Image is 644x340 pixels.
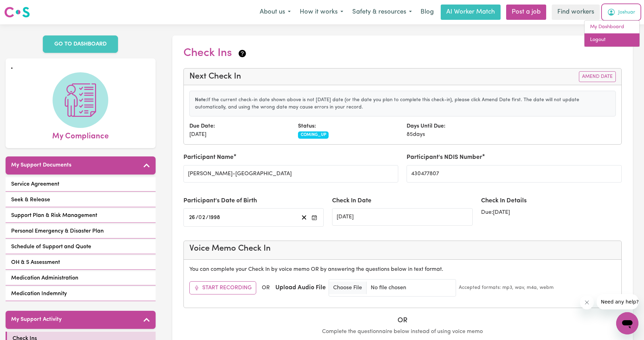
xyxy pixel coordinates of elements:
a: Personal Emergency & Disaster Plan [6,224,156,238]
div: Due: [DATE] [481,208,622,217]
div: [DATE] [185,122,294,139]
strong: Status: [298,123,316,129]
a: Medication Indemnity [6,287,156,301]
a: Blog [416,5,438,20]
p: If the current check-in date shown above is not [DATE] date (or the date you plan to complete thi... [195,96,611,111]
span: My Compliance [52,128,109,143]
small: Accepted formats: mp3, wav, m4a, webm [459,284,553,291]
span: COMING_UP [298,131,329,138]
span: Schedule of Support and Quote [11,243,91,251]
span: / [196,214,198,221]
a: My Compliance [11,72,150,143]
a: Careseekers logo [4,4,30,20]
a: Support Plan & Risk Management [6,209,156,223]
iframe: Message from company [597,294,638,309]
span: Service Agreement [11,180,59,188]
span: Personal Emergency & Disaster Plan [11,227,104,235]
a: Post a job [506,5,546,20]
h4: Next Check In [189,72,241,82]
button: Start Recording [189,281,256,294]
input: -- [189,213,196,222]
button: My Support Documents [6,156,156,175]
strong: Note: [195,97,207,103]
span: 0 [198,215,202,220]
a: GO TO DASHBOARD [43,35,118,53]
span: / [206,214,209,221]
a: Service Agreement [6,177,156,192]
div: My Account [584,20,640,47]
iframe: Close message [580,296,594,309]
a: AI Worker Match [441,5,501,20]
strong: Due Date: [189,123,215,129]
a: Schedule of Support and Quote [6,240,156,254]
input: -- [199,213,206,222]
a: Find workers [552,5,600,20]
h5: My Support Activity [11,316,62,323]
label: Participant's Date of Birth [183,196,257,205]
button: My Account [603,5,640,19]
strong: Days Until Due: [407,123,446,129]
label: Upload Audio File [275,283,326,292]
h5: My Support Documents [11,162,71,169]
p: Complete the questionnaire below instead of using voice memo [183,327,622,336]
span: Need any help? [4,5,42,10]
span: OH & S Assessment [11,258,60,267]
a: Medication Administration [6,271,156,285]
label: Check In Details [481,196,527,205]
h4: Voice Memo Check In [189,244,616,254]
a: Seek & Release [6,193,156,207]
a: My Dashboard [584,21,639,34]
label: Check In Date [332,196,371,205]
button: Amend Date [579,71,616,82]
button: My Support Activity [6,311,156,329]
span: Medication Administration [11,274,78,282]
button: How it works [295,5,348,19]
input: ---- [209,213,221,222]
h2: Check Ins [183,47,247,60]
span: Joshuar [618,9,635,16]
div: 85 days [402,122,511,139]
p: You can complete your Check In by voice memo OR by answering the questions below in text format. [189,265,616,274]
a: OH & S Assessment [6,256,156,270]
span: Medication Indemnity [11,290,67,298]
img: Careseekers logo [4,6,30,18]
iframe: Button to launch messaging window [616,312,638,334]
span: OR [262,284,270,292]
button: About us [255,5,295,19]
button: Safety & resources [348,5,416,19]
span: Seek & Release [11,196,50,204]
label: Participant Name [183,153,234,162]
span: Support Plan & Risk Management [11,211,97,220]
h5: OR [183,316,622,325]
a: Logout [584,33,639,47]
label: Participant's NDIS Number [407,153,482,162]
